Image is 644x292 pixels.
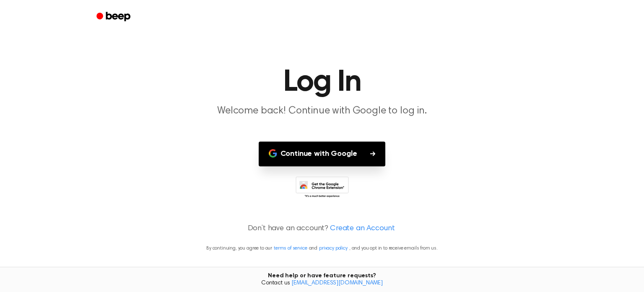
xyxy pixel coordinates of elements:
[291,280,383,286] a: [EMAIL_ADDRESS][DOMAIN_NAME]
[107,67,537,97] h1: Log In
[5,280,639,287] span: Contact us
[161,104,483,118] p: Welcome back! Continue with Google to log in.
[91,9,138,25] a: Beep
[10,245,634,252] p: By continuing, you agree to our and , and you opt in to receive emails from us.
[10,223,634,234] p: Don’t have an account?
[330,223,395,234] a: Create an Account
[319,246,348,251] a: privacy policy
[274,246,307,251] a: terms of service
[259,142,386,166] button: Continue with Google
